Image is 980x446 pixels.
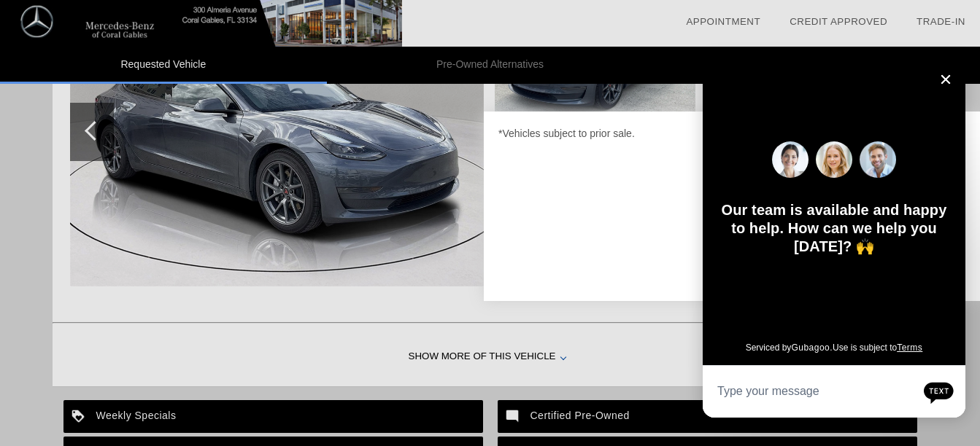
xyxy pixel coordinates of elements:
svg: Text [924,380,954,404]
textarea: Type your message [703,365,965,418]
div: *Vehicles subject to prior sale. [498,126,965,141]
a: Credit Approved [790,16,887,27]
a: Appointment [686,16,760,27]
img: Operator 1 [816,141,852,178]
img: Operator 2 [772,141,809,178]
span: Serviced by [746,343,792,353]
a: Terms [897,343,922,353]
button: Chat with SMS [919,375,958,409]
img: Operator 3 [860,141,896,178]
a: Trade-In [917,16,965,27]
span: Use is subject to [833,343,897,353]
button: Close [930,63,961,95]
a: Gubagoo. [791,343,833,353]
p: Our team is available and happy to help. How can we help you [DATE]? 🙌 [717,201,951,256]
